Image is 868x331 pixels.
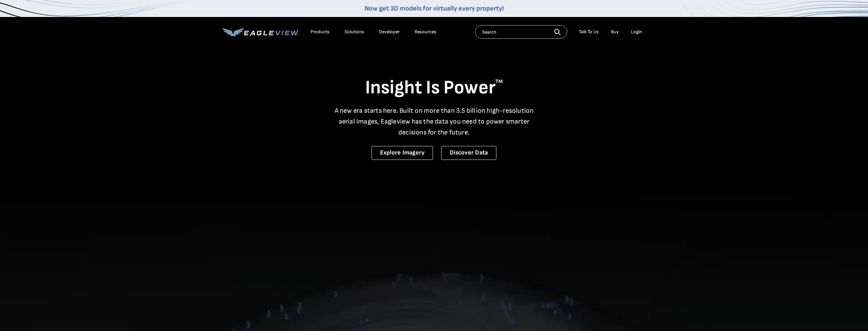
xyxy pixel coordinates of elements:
[441,146,496,160] a: Discover Data
[311,29,330,35] div: Products
[611,29,619,35] a: Buy
[364,4,504,13] a: Now get 3D models for virtually every property!
[372,146,433,160] a: Explore Imagery
[415,29,436,35] div: Resources
[344,29,364,35] div: Solutions
[495,78,503,85] sup: TM
[330,105,538,138] p: A new era starts here. Built on more than 3.5 billion high-resolution aerial images, Eagleview ha...
[222,76,646,100] h1: Insight Is Power
[475,25,567,39] input: Search
[379,29,400,35] a: Developer
[631,29,642,35] div: Login
[579,29,599,35] div: Talk To Us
